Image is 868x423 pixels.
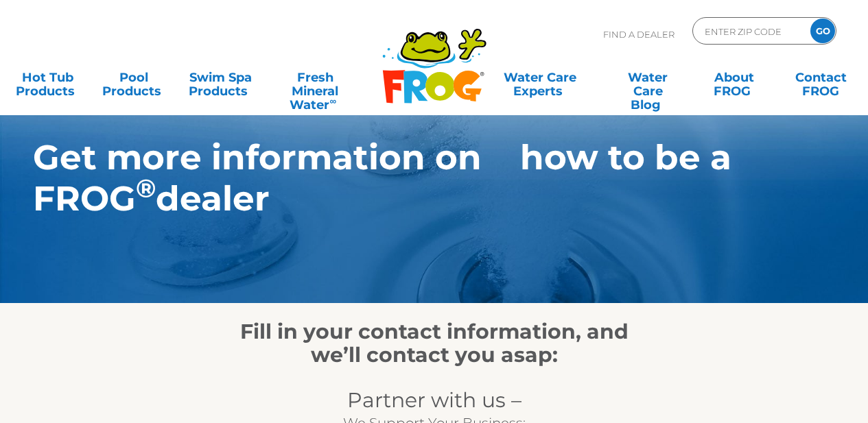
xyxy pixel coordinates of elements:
[14,64,81,91] a: Hot TubProducts
[603,17,675,51] p: Find A Dealer
[703,21,796,41] input: Zip Code Form
[223,320,645,367] h1: Fill in your contact information, and we’ll contact you asap:
[136,173,156,204] sup: ®
[33,136,760,219] span: Get more information on how to be a FROG dealer
[329,95,336,106] sup: ∞
[273,64,357,91] a: Fresh MineralWater∞
[701,64,768,91] a: AboutFROG
[486,64,595,91] a: Water CareExperts
[223,389,645,412] h3: Partner with us –
[187,64,254,91] a: Swim SpaProducts
[810,19,835,43] input: GO
[100,64,167,91] a: PoolProducts
[787,64,854,91] a: ContactFROG
[614,64,681,91] a: Water CareBlog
